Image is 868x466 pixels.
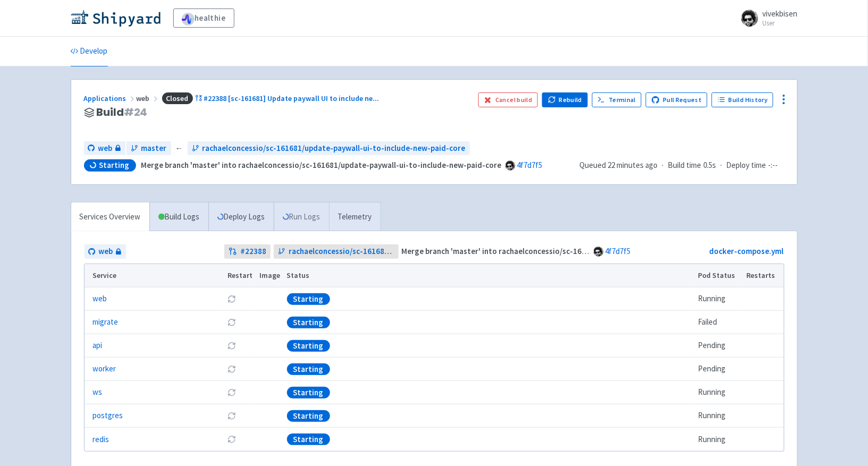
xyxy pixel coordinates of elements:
td: Pending [695,334,743,358]
div: Starting [287,363,330,375]
span: -:-- [769,159,778,172]
button: Restart pod [227,412,236,420]
a: web [93,293,107,305]
a: web [85,244,126,259]
small: User [763,20,798,27]
span: Build time [668,159,702,172]
span: ← [175,142,183,155]
span: 0.5s [704,159,717,172]
span: rachaelconcessio/sc-161681/update-paywall-ui-to-include-new-paid-core [203,142,466,155]
span: Queued [580,160,658,170]
a: vivekbisen User [735,10,798,27]
a: rachaelconcessio/sc-161681/update-paywall-ui-to-include-new-paid-core [274,244,399,259]
strong: Merge branch 'master' into rachaelconcessio/sc-161681/update-paywall-ui-to-include-new-paid-core [402,246,762,256]
a: api [93,340,103,352]
button: Restart pod [227,318,236,327]
div: Starting [287,340,330,352]
span: Starting [99,160,130,171]
a: Develop [71,37,108,66]
button: Restart pod [227,435,236,444]
a: postgres [93,410,123,422]
a: Pull Request [646,92,708,107]
td: Running [695,404,743,428]
a: ws [93,386,103,399]
th: Restart [224,264,256,287]
button: Restart pod [227,342,236,350]
span: # 24 [124,105,148,120]
span: vivekbisen [763,9,798,19]
th: Image [256,264,283,287]
button: Rebuild [542,92,588,107]
a: Build History [712,92,773,107]
button: Restart pod [227,295,236,303]
img: Shipyard logo [71,10,161,27]
th: Service [85,264,224,287]
button: Cancel build [478,92,538,107]
a: migrate [93,316,119,328]
th: Status [283,264,695,287]
span: web [137,94,160,103]
a: Telemetry [329,202,381,232]
div: Starting [287,293,330,305]
a: master [127,141,171,156]
td: Running [695,287,743,311]
span: #22388 [sc-161681] Update paywall UI to include ne ... [204,94,379,103]
a: Services Overview [71,202,149,232]
a: redis [93,434,109,446]
span: master [141,142,167,155]
a: web [84,141,125,156]
div: Starting [287,387,330,399]
button: Restart pod [227,365,236,374]
div: Starting [287,434,330,445]
td: Failed [695,311,743,334]
span: Build [97,106,148,118]
a: Run Logs [274,202,329,232]
span: Closed [162,92,193,105]
span: web [98,142,113,155]
a: Closed#22388 [sc-161681] Update paywall UI to include ne... [160,94,381,103]
a: Applications [84,94,137,103]
a: rachaelconcessio/sc-161681/update-paywall-ui-to-include-new-paid-core [188,141,470,156]
span: web [99,245,113,258]
td: Pending [695,358,743,381]
div: Starting [287,410,330,422]
strong: # 22388 [240,245,266,258]
div: · · [580,159,785,172]
a: docker-compose.yml [710,246,784,256]
span: Deploy time [727,159,766,172]
a: Deploy Logs [208,202,274,232]
strong: Merge branch 'master' into rachaelconcessio/sc-161681/update-paywall-ui-to-include-new-paid-core [141,160,502,170]
time: 22 minutes ago [608,160,658,170]
a: #22388 [224,244,271,259]
button: Restart pod [227,388,236,397]
td: Running [695,381,743,404]
span: rachaelconcessio/sc-161681/update-paywall-ui-to-include-new-paid-core [289,245,394,258]
td: Running [695,428,743,451]
a: 4f7d7f5 [517,160,543,170]
a: 4f7d7f5 [605,246,631,256]
a: healthie [173,9,234,28]
a: Build Logs [150,202,208,232]
a: Terminal [592,92,642,107]
th: Pod Status [695,264,743,287]
a: worker [93,363,116,375]
div: Starting [287,317,330,328]
th: Restarts [743,264,783,287]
